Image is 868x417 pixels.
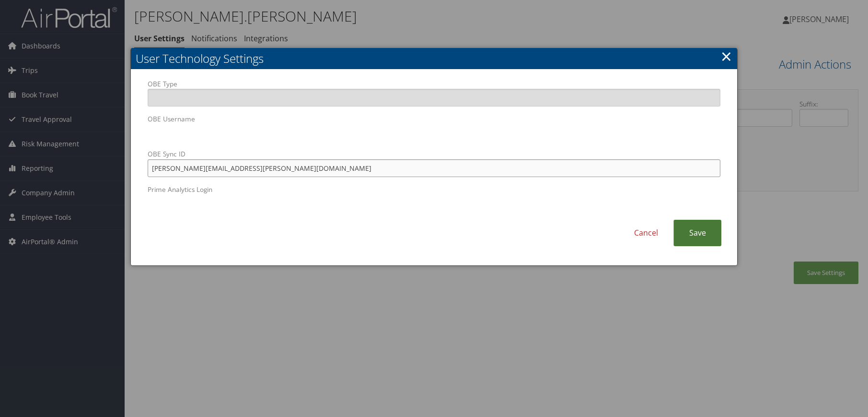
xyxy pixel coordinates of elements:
[148,89,721,107] input: OBE Type
[148,159,721,177] input: OBE Sync ID
[619,220,673,246] a: Cancel
[148,149,721,177] label: OBE Sync ID
[673,220,721,246] a: Save
[148,114,721,142] label: OBE Username
[721,47,732,66] a: Close
[148,185,721,212] label: Prime Analytics Login
[148,79,721,107] label: OBE Type
[131,48,738,69] h2: User Technology Settings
